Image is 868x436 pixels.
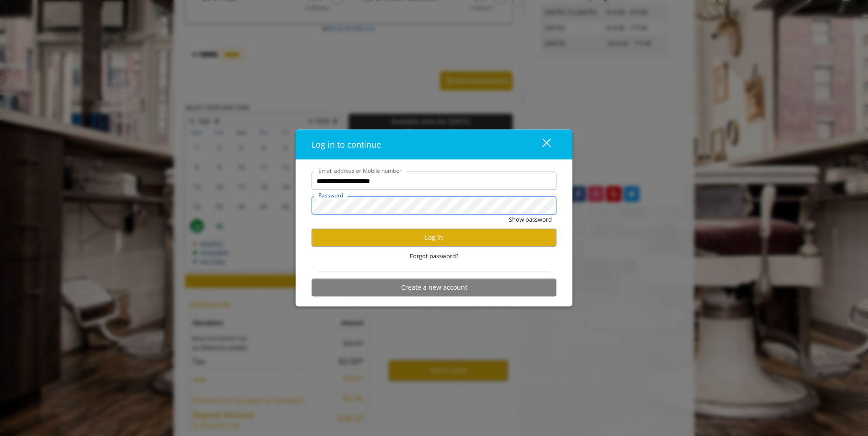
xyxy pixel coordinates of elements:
span: Forgot password? [410,251,459,261]
span: Log in to continue [312,139,381,150]
button: close dialog [525,135,556,154]
button: Create a new account [312,278,556,296]
input: Password [312,197,556,215]
label: Password [314,191,348,200]
button: Log in [312,229,556,246]
label: Email address or Mobile number [314,166,406,175]
input: Email address or Mobile number [312,172,556,190]
div: close dialog [532,138,550,151]
button: Show password [509,215,552,224]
